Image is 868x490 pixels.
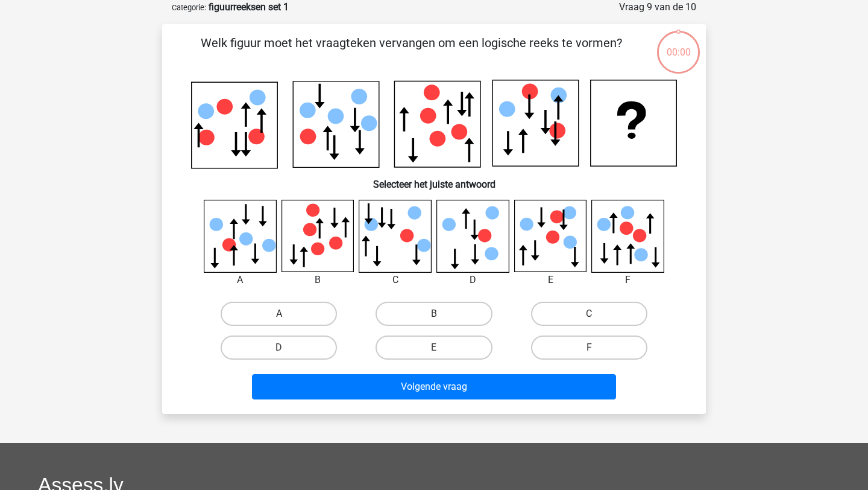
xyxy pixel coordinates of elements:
small: Categorie: [172,3,206,12]
label: C [531,302,647,326]
label: B [376,302,492,326]
label: D [221,336,337,360]
button: Volgende vraag [252,374,617,399]
div: A [195,273,286,287]
div: 00:00 [656,30,701,60]
p: Welk figuur moet het vraagteken vervangen om een logische reeks te vormen? [181,34,641,70]
label: E [376,336,492,360]
div: B [272,273,363,287]
label: A [221,302,337,326]
div: F [582,273,673,287]
div: D [427,273,518,287]
div: C [350,273,441,287]
strong: figuurreeksen set 1 [209,1,289,13]
div: E [505,273,596,287]
h6: Selecteer het juiste antwoord [181,169,687,190]
label: F [531,336,647,360]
